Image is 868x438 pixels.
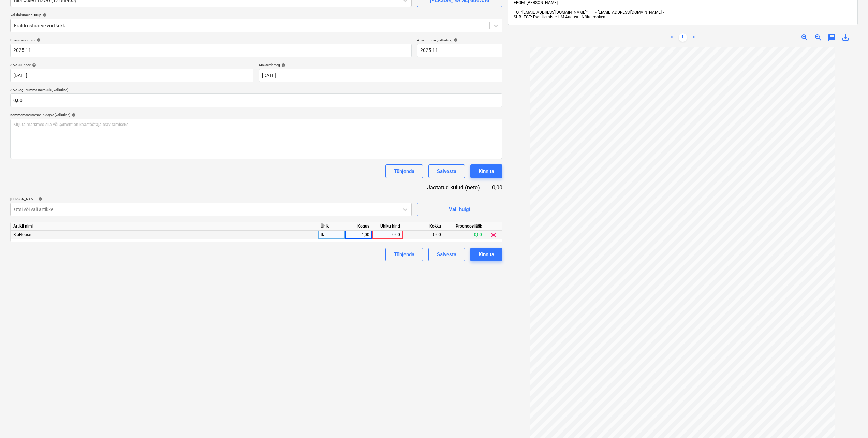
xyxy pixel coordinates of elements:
[375,231,400,239] div: 0,00
[449,205,470,214] div: Vali hulgi
[479,250,494,259] div: Kinnita
[437,250,456,259] div: Salvesta
[800,33,809,42] span: zoom_in
[10,88,502,93] p: Arve kogusumma (netokulu, valikuline)
[11,222,318,231] div: Artikli nimi
[70,113,76,117] span: help
[10,69,253,82] input: Arve kuupäeva pole määratud.
[417,44,502,57] input: Arve number
[10,63,253,67] div: Arve kuupäev
[385,248,423,261] button: Tühjenda
[444,222,485,231] div: Prognoosijääk
[514,15,578,19] span: SUBJECT: Fw: Ülemiste HM August
[348,231,369,239] div: 1,00
[479,167,494,176] div: Kinnita
[414,184,491,191] div: Jaotatud kulud (neto)
[814,33,822,42] span: zoom_out
[582,15,607,19] span: Näita rohkem
[417,38,502,42] div: Arve number (valikuline)
[35,38,41,42] span: help
[259,63,502,67] div: Maksetähtaeg
[452,38,458,42] span: help
[514,0,558,5] span: FROM: [PERSON_NAME]
[345,222,372,231] div: Kogus
[10,197,412,201] div: [PERSON_NAME]
[10,38,412,42] div: Dokumendi nimi
[385,164,423,178] button: Tühjenda
[428,164,465,178] button: Salvesta
[428,248,465,261] button: Salvesta
[841,33,850,42] span: save_alt
[578,15,607,19] span: ...
[514,10,664,15] span: TO: "[EMAIL_ADDRESS][DOMAIN_NAME]" <[EMAIL_ADDRESS][DOMAIN_NAME]>
[690,33,698,42] a: Next page
[10,44,412,57] input: Dokumendi nimi
[437,167,456,176] div: Salvesta
[668,33,676,42] a: Previous page
[13,232,31,237] span: BioHouse
[318,222,345,231] div: Ühik
[394,250,414,259] div: Tühjenda
[489,231,498,239] span: clear
[37,197,42,201] span: help
[679,33,687,42] a: Page 1 is your current page
[470,248,502,261] button: Kinnita
[828,33,836,42] span: chat
[444,231,485,239] div: 0,00
[259,69,502,82] input: Tähtaega pole määratud
[417,203,502,216] button: Vali hulgi
[403,222,444,231] div: Kokku
[10,13,502,17] div: Vali dokumendi tüüp
[10,93,502,107] input: Arve kogusumma (netokulu, valikuline)
[31,63,36,67] span: help
[394,167,414,176] div: Tühjenda
[10,113,502,117] div: Kommentaar raamatupidajale (valikuline)
[318,231,345,239] div: tk
[403,231,444,239] div: 0,00
[372,222,403,231] div: Ühiku hind
[41,13,47,17] span: help
[280,63,285,67] span: help
[491,184,502,191] div: 0,00
[470,164,502,178] button: Kinnita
